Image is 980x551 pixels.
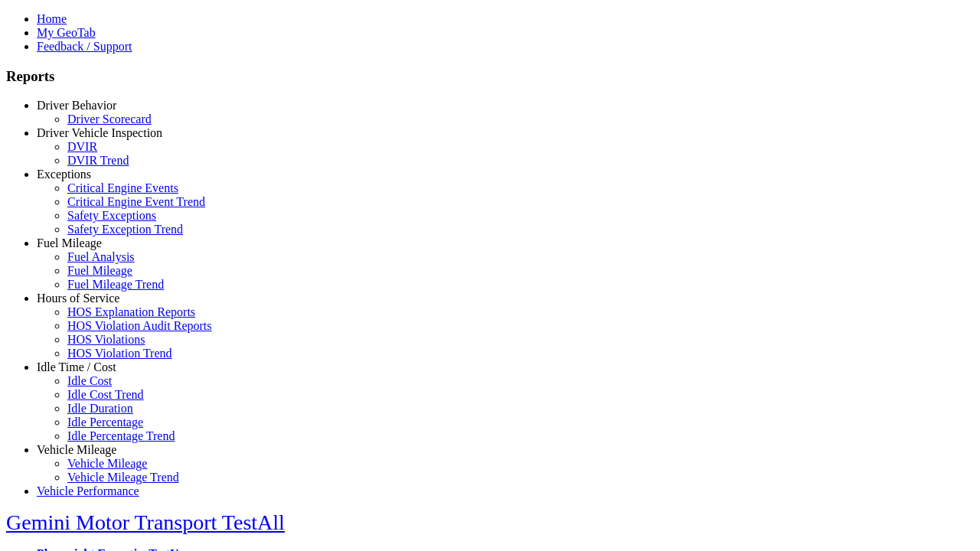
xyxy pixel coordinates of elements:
[37,168,91,181] a: Exceptions
[67,374,112,387] a: Idle Cost
[67,223,183,236] a: Safety Exception Trend
[67,195,205,208] a: Critical Engine Event Trend
[67,250,135,263] a: Fuel Analysis
[37,126,162,139] a: Driver Vehicle Inspection
[67,457,147,470] a: Vehicle Mileage
[67,181,178,194] a: Critical Engine Events
[37,292,119,305] a: Hours of Service
[6,510,285,534] a: Gemini Motor Transport TestAll
[67,333,145,346] a: HOS Violations
[67,347,172,360] a: HOS Violation Trend
[67,429,175,442] a: Idle Percentage Trend
[67,209,156,222] a: Safety Exceptions
[67,471,179,484] a: Vehicle Mileage Trend
[67,319,212,332] a: HOS Violation Audit Reports
[6,68,974,85] h3: Reports
[67,140,97,153] a: DVIR
[67,388,144,401] a: Idle Cost Trend
[67,402,133,415] a: Idle Duration
[67,278,164,291] a: Fuel Mileage Trend
[37,12,67,25] a: Home
[67,264,132,277] a: Fuel Mileage
[37,443,116,456] a: Vehicle Mileage
[37,26,96,39] a: My GeoTab
[37,99,116,112] a: Driver Behavior
[37,236,102,249] a: Fuel Mileage
[67,112,152,126] a: Driver Scorecard
[37,40,132,53] a: Feedback / Support
[37,484,139,497] a: Vehicle Performance
[67,305,195,318] a: HOS Explanation Reports
[67,154,129,167] a: DVIR Trend
[67,416,143,429] a: Idle Percentage
[37,360,116,373] a: Idle Time / Cost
